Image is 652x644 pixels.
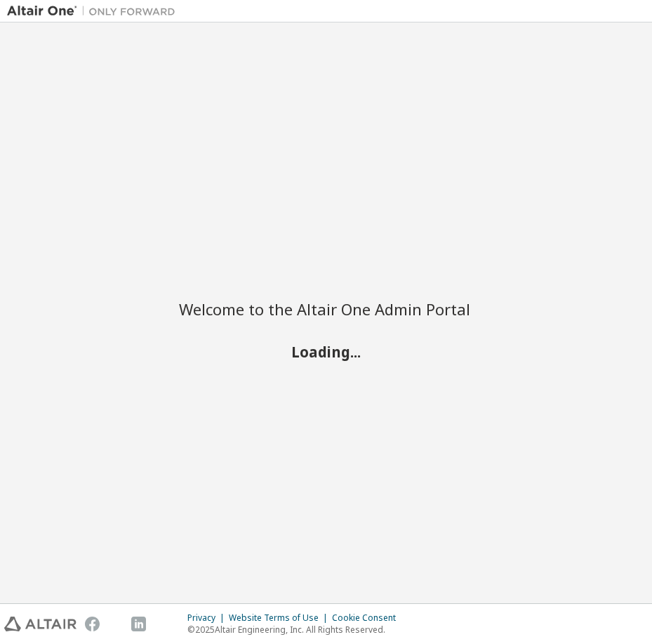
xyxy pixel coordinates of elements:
[332,612,404,624] div: Cookie Consent
[85,617,100,631] img: facebook.svg
[7,4,182,18] img: Altair One
[229,612,332,624] div: Website Terms of Use
[187,612,229,624] div: Privacy
[187,624,404,636] p: © 2025 Altair Engineering, Inc. All Rights Reserved.
[131,617,146,631] img: linkedin.svg
[4,617,76,631] img: altair_logo.svg
[179,342,474,360] h2: Loading...
[179,299,474,319] h2: Welcome to the Altair One Admin Portal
